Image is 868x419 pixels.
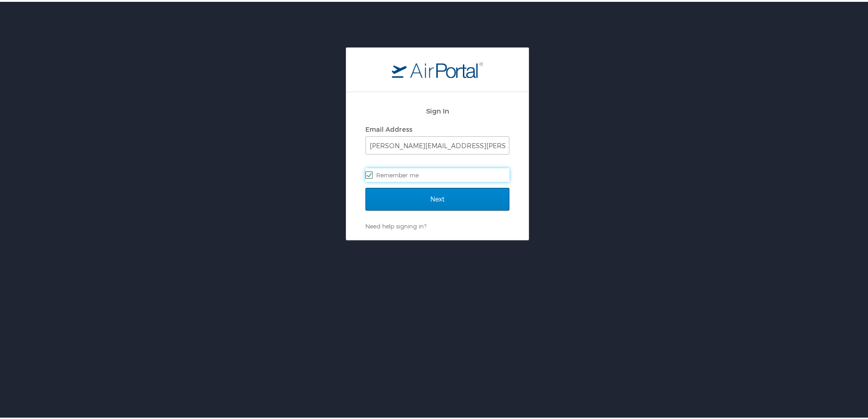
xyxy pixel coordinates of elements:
[365,104,509,114] h2: Sign In
[365,166,509,180] label: Remember me
[365,221,426,228] a: Need help signing in?
[392,60,483,76] img: logo
[365,186,509,209] input: Next
[365,124,412,131] label: Email Address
